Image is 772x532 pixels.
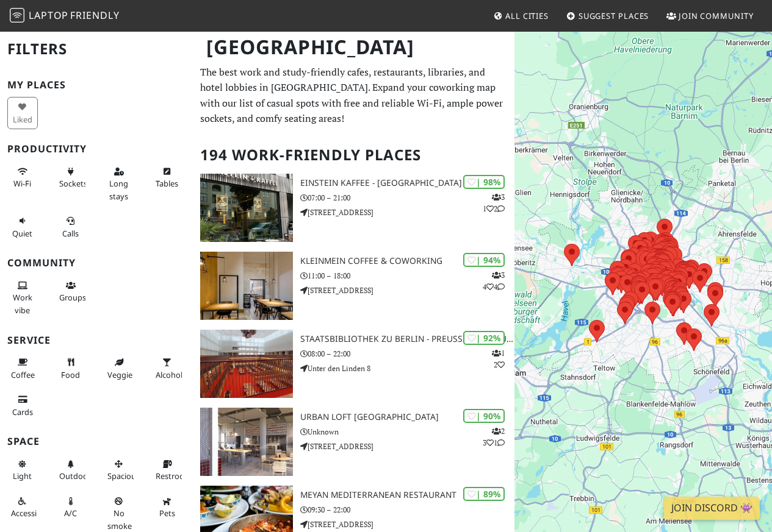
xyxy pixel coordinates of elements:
button: Accessible [7,491,38,523]
button: Food [56,352,86,385]
p: Unknown [300,426,514,438]
span: Food [61,369,80,380]
button: Quiet [7,211,38,243]
button: Restroom [152,454,182,486]
p: 3 1 2 [483,191,505,215]
span: Outdoor area [59,470,91,481]
span: Suggest Places [579,10,649,21]
p: 09:30 – 22:00 [300,504,514,516]
button: Spacious [104,454,134,486]
button: A/C [56,491,86,523]
div: | 90% [463,409,505,423]
span: Stable Wi-Fi [13,178,31,189]
a: URBAN LOFT Berlin | 90% 231 URBAN LOFT [GEOGRAPHIC_DATA] Unknown [STREET_ADDRESS] [193,408,514,476]
p: Unter den Linden 8 [300,363,514,374]
button: Work vibe [7,275,38,320]
a: All Cities [488,5,554,27]
span: Join Community [679,10,754,21]
p: 1 2 [492,347,505,371]
span: Laptop [29,9,68,22]
a: LaptopFriendly LaptopFriendly [10,5,120,27]
button: Groups [56,275,86,308]
h3: KleinMein Coffee & Coworking [300,256,514,266]
span: Natural light [13,470,32,481]
h3: Einstein Kaffee - [GEOGRAPHIC_DATA] [300,178,514,188]
p: [STREET_ADDRESS] [300,441,514,452]
span: Pet friendly [159,508,175,519]
img: Staatsbibliothek zu Berlin - Preußischer Kulturbesitz [200,330,293,398]
span: Veggie [107,369,132,380]
span: Credit cards [12,406,33,417]
h2: 194 Work-Friendly Places [200,137,507,174]
span: Work-friendly tables [156,178,178,189]
a: Einstein Kaffee - Charlottenburg | 98% 312 Einstein Kaffee - [GEOGRAPHIC_DATA] 07:00 – 21:00 [STR... [193,174,514,242]
p: The best work and study-friendly cafes, restaurants, libraries, and hotel lobbies in [GEOGRAPHIC_... [200,65,507,127]
button: Coffee [7,352,38,385]
button: Sockets [56,161,86,194]
p: 07:00 – 21:00 [300,192,514,204]
button: Wi-Fi [7,161,38,194]
div: | 89% [463,487,505,501]
h3: Community [7,257,186,269]
div: | 94% [463,253,505,267]
a: Join Discord 👾 [664,497,760,520]
button: Cards [7,389,38,422]
a: KleinMein Coffee & Coworking | 94% 344 KleinMein Coffee & Coworking 11:00 – 18:00 [STREET_ADDRESS] [193,252,514,320]
button: Pets [152,491,182,523]
p: 2 3 1 [483,425,505,449]
span: Friendly [70,9,119,22]
img: KleinMein Coffee & Coworking [200,252,293,320]
span: People working [13,292,32,315]
span: Alcohol [156,369,182,380]
p: 11:00 – 18:00 [300,270,514,282]
span: Smoke free [107,508,132,531]
span: Quiet [12,228,32,239]
span: Restroom [156,470,192,481]
span: All Cities [505,10,549,21]
img: URBAN LOFT Berlin [200,408,293,476]
button: Veggie [104,352,134,385]
button: Long stays [104,161,134,206]
span: Long stays [109,178,128,201]
h3: Staatsbibliothek zu Berlin - Preußischer Kulturbesitz [300,334,514,344]
p: [STREET_ADDRESS] [300,207,514,218]
p: [STREET_ADDRESS] [300,285,514,296]
span: Air conditioned [64,508,77,519]
img: LaptopFriendly [10,8,24,23]
a: Staatsbibliothek zu Berlin - Preußischer Kulturbesitz | 92% 12 Staatsbibliothek zu Berlin - Preuß... [193,330,514,398]
h3: My Places [7,79,186,91]
span: Spacious [107,470,140,481]
div: | 98% [463,175,505,189]
h3: Productivity [7,143,186,155]
h1: [GEOGRAPHIC_DATA] [197,30,512,64]
h3: URBAN LOFT [GEOGRAPHIC_DATA] [300,412,514,422]
p: [STREET_ADDRESS] [300,519,514,530]
h3: Service [7,335,186,346]
h3: Space [7,436,186,447]
span: Video/audio calls [62,228,79,239]
span: Coffee [11,369,35,380]
button: Light [7,454,38,486]
button: Calls [56,211,86,243]
p: 3 4 4 [483,269,505,293]
img: Einstein Kaffee - Charlottenburg [200,174,293,242]
h2: Filters [7,30,186,68]
span: Power sockets [59,178,87,189]
div: | 92% [463,331,505,345]
a: Join Community [662,5,759,27]
button: Tables [152,161,182,194]
p: 08:00 – 22:00 [300,348,514,360]
span: Accessible [11,508,48,519]
button: Alcohol [152,352,182,385]
button: Outdoor [56,454,86,486]
a: Suggest Places [561,5,654,27]
span: Group tables [59,292,86,303]
h3: Meyan Mediterranean Restaurant [300,490,514,500]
